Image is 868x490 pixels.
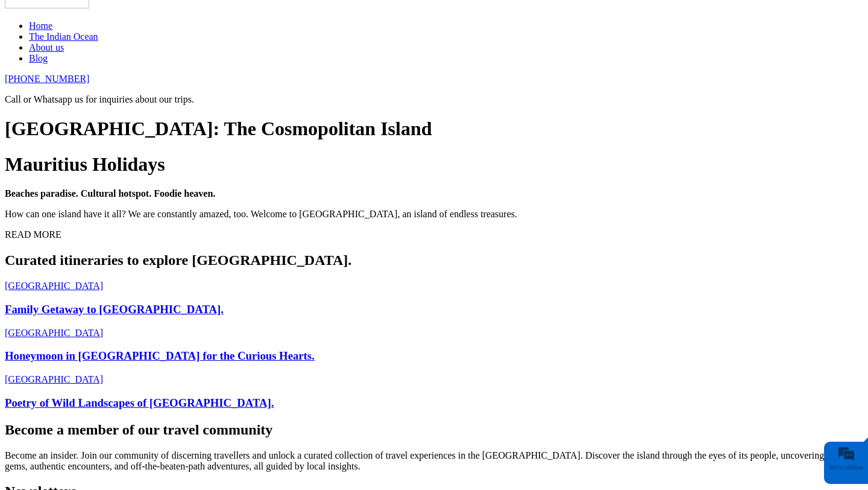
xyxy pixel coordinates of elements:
strong: Beaches paradise. Cultural hotspot. Foodie heaven. [5,188,215,199]
span: [GEOGRAPHIC_DATA] [5,328,103,338]
p: How can one island have it all? We are constantly amazed, too. Welcome to [GEOGRAPHIC_DATA], an i... [5,209,863,220]
a: Blog [29,53,48,63]
span: READ MORE [5,229,61,240]
p: Become an insider. Join our community of discerning travellers and unlock a curated collection of... [5,450,863,472]
a: The Indian Ocean [29,31,98,42]
h1: Mauritius Holidays [5,153,863,176]
span: [GEOGRAPHIC_DATA] [5,374,103,384]
h2: Become a member of our travel community [5,422,863,438]
a: [GEOGRAPHIC_DATA] Poetry of Wild Landscapes of [GEOGRAPHIC_DATA]. [5,374,863,410]
a: About us [29,42,64,52]
a: [GEOGRAPHIC_DATA] Family Getaway to [GEOGRAPHIC_DATA]. [5,281,863,316]
h3: Poetry of Wild Landscapes of [GEOGRAPHIC_DATA]. [5,396,863,410]
span: [GEOGRAPHIC_DATA] [5,281,103,291]
a: Home [29,21,52,31]
h3: Family Getaway to [GEOGRAPHIC_DATA]. [5,303,863,316]
div: We're offline [827,463,865,471]
h2: Curated itineraries to explore [GEOGRAPHIC_DATA]. [5,252,863,269]
a: [PHONE_NUMBER] [5,74,89,84]
a: [GEOGRAPHIC_DATA] Honeymoon in [GEOGRAPHIC_DATA] for the Curious Hearts. [5,328,863,363]
p: Call or Whatsapp us for inquiries about our trips. [5,94,863,105]
h3: Honeymoon in [GEOGRAPHIC_DATA] for the Curious Hearts. [5,349,863,363]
